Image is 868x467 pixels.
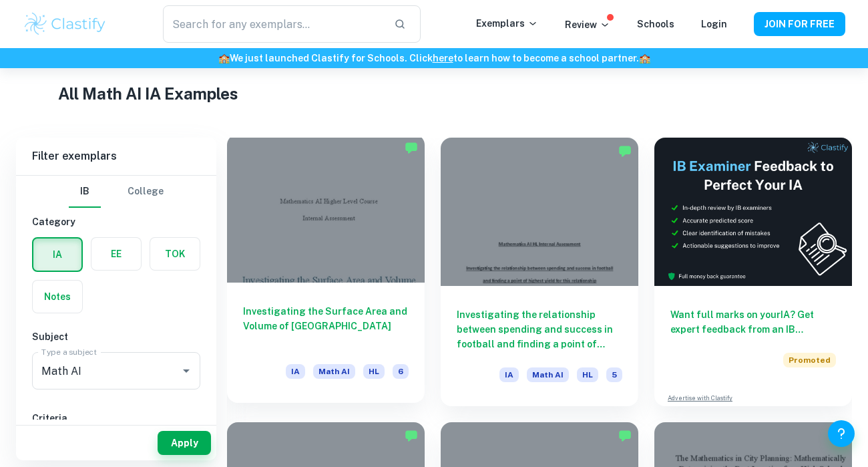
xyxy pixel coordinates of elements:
span: HL [577,367,598,382]
h1: All Math AI IA Examples [58,82,811,106]
img: Marked [618,429,632,442]
h6: Subject [32,329,200,344]
span: 🏫 [639,53,650,63]
div: Filter type choice [69,176,164,208]
img: Thumbnail [654,138,852,286]
h6: Want full marks on your IA ? Get expert feedback from an IB examiner! [670,307,836,337]
a: here [433,53,453,63]
p: Exemplars [476,16,538,31]
button: EE [91,238,141,270]
button: IB [69,176,101,208]
a: Investigating the Surface Area and Volume of [GEOGRAPHIC_DATA]IAMath AIHL6 [227,138,425,406]
button: JOIN FOR FREE [754,12,845,36]
button: Apply [158,431,211,455]
button: Open [177,361,196,380]
a: Login [701,19,727,29]
a: Investigating the relationship between spending and success in football and finding a point of hi... [441,138,638,406]
input: Search for any exemplars... [163,5,383,43]
img: Marked [405,141,418,154]
button: TOK [150,238,200,270]
span: Math AI [313,364,355,379]
h6: We just launched Clastify for Schools. Click to learn how to become a school partner. [3,51,865,65]
button: Notes [33,281,82,313]
span: Promoted [783,353,836,367]
h6: Filter exemplars [16,138,216,175]
span: IA [286,364,305,379]
span: Math AI [527,367,569,382]
span: 🏫 [218,53,230,63]
h6: Investigating the Surface Area and Volume of [GEOGRAPHIC_DATA] [243,304,409,348]
a: Advertise with Clastify [668,394,732,403]
button: College [128,176,164,208]
h6: Investigating the relationship between spending and success in football and finding a point of hi... [457,307,622,351]
span: IA [499,367,519,382]
a: Schools [637,19,674,29]
h6: Category [32,214,200,229]
img: Marked [405,429,418,442]
h6: Criteria [32,411,200,426]
button: IA [33,239,81,271]
button: Help and Feedback [828,420,855,447]
label: Type a subject [41,346,97,357]
span: 5 [606,367,622,382]
span: HL [363,364,385,379]
a: Want full marks on yourIA? Get expert feedback from an IB examiner!PromotedAdvertise with Clastify [654,138,852,406]
p: Review [565,17,610,32]
img: Clastify logo [23,11,107,37]
span: 6 [393,364,409,379]
img: Marked [618,144,632,158]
